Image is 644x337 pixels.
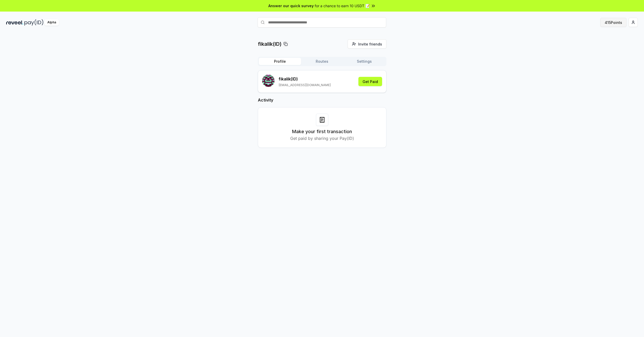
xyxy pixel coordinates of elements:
[24,19,43,26] img: pay_id
[258,40,281,48] p: fikalik(ID)
[6,19,23,26] img: reveel_dark
[343,58,385,65] button: Settings
[45,19,59,26] div: Alpha
[259,58,301,65] button: Profile
[279,83,331,87] p: [EMAIL_ADDRESS][DOMAIN_NAME]
[268,3,314,8] span: Answer our quick survey
[600,18,627,27] button: 415Points
[258,97,386,103] h2: Activity
[315,3,370,8] span: for a chance to earn 10 USDT 📝
[290,135,354,141] p: Get paid by sharing your Pay(ID)
[301,58,343,65] button: Routes
[348,39,386,49] button: Invite friends
[292,128,352,135] h3: Make your first transaction
[358,41,382,47] span: Invite friends
[279,76,331,82] p: fikalik (ID)
[358,77,382,86] button: Get Paid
